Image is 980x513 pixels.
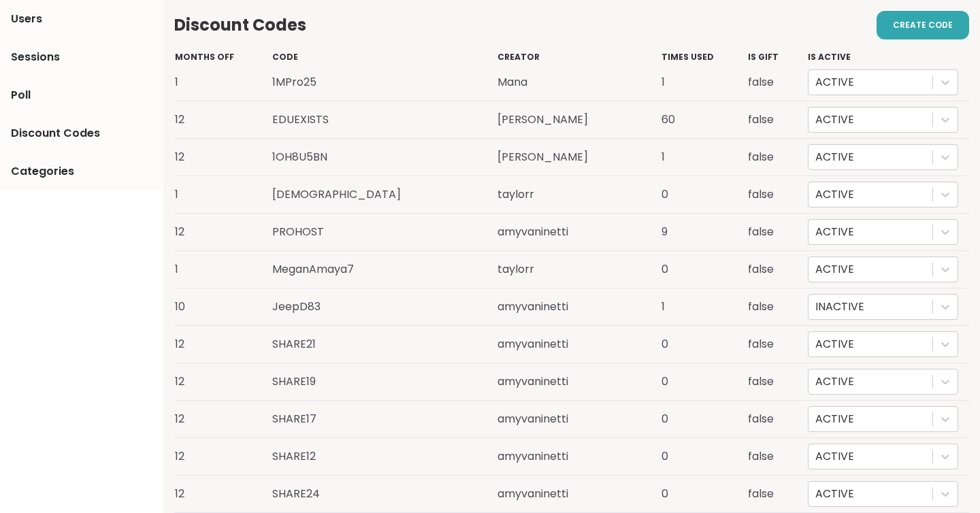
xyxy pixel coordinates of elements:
td: 1 [174,64,272,101]
td: 12 [174,214,272,251]
td: false [747,64,807,101]
td: false [747,326,807,363]
td: 12 [174,326,272,363]
td: amyvaninetti [497,214,661,251]
th: Is Active [807,50,969,64]
h1: Discount Codes [174,13,306,37]
td: 9 [661,214,747,251]
td: 12 [174,139,272,176]
td: taylorr [497,251,661,288]
td: 1MPro25 [272,64,497,101]
th: Creator [497,50,661,64]
td: 0 [661,438,747,476]
th: Code [272,50,497,64]
td: amyvaninetti [497,326,661,363]
td: false [747,251,807,288]
td: MeganAmaya7 [272,251,497,288]
td: false [747,101,807,139]
td: 10 [174,288,272,326]
td: amyvaninetti [497,438,661,476]
td: false [747,214,807,251]
td: EDUEXISTS [272,101,497,139]
td: [DEMOGRAPHIC_DATA] [272,176,497,214]
td: 12 [174,401,272,438]
td: 1 [174,176,272,214]
td: SHARE17 [272,401,497,438]
th: Months Off [174,50,272,64]
td: 12 [174,363,272,401]
td: SHARE19 [272,363,497,401]
td: amyvaninetti [497,288,661,326]
td: 1 [661,64,747,101]
td: amyvaninetti [497,363,661,401]
td: PROHOST [272,214,497,251]
td: false [747,401,807,438]
td: false [747,438,807,476]
td: 1 [661,288,747,326]
span: Users [11,11,42,27]
td: false [747,176,807,214]
td: false [747,476,807,513]
td: false [747,363,807,401]
td: 12 [174,101,272,139]
td: Mana [497,64,661,101]
td: SHARE12 [272,438,497,476]
button: Create code [877,11,969,39]
td: 12 [174,438,272,476]
td: SHARE24 [272,476,497,513]
span: Poll [11,87,31,103]
td: JeepD83 [272,288,497,326]
td: amyvaninetti [497,401,661,438]
td: 60 [661,101,747,139]
td: 0 [661,363,747,401]
span: Categories [11,163,74,180]
td: 0 [661,326,747,363]
td: amyvaninetti [497,476,661,513]
span: Sessions [11,49,60,65]
th: Times Used [661,50,747,64]
th: Is Gift [747,50,807,64]
span: Discount Codes [11,125,100,142]
span: Create code [893,19,953,31]
td: 1 [661,139,747,176]
td: false [747,288,807,326]
td: 0 [661,476,747,513]
td: [PERSON_NAME] [497,139,661,176]
td: false [747,139,807,176]
td: 0 [661,251,747,288]
td: 1 [174,251,272,288]
td: [PERSON_NAME] [497,101,661,139]
td: taylorr [497,176,661,214]
td: 0 [661,176,747,214]
td: 0 [661,401,747,438]
td: 12 [174,476,272,513]
td: 1OH8U5BN [272,139,497,176]
td: SHARE21 [272,326,497,363]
